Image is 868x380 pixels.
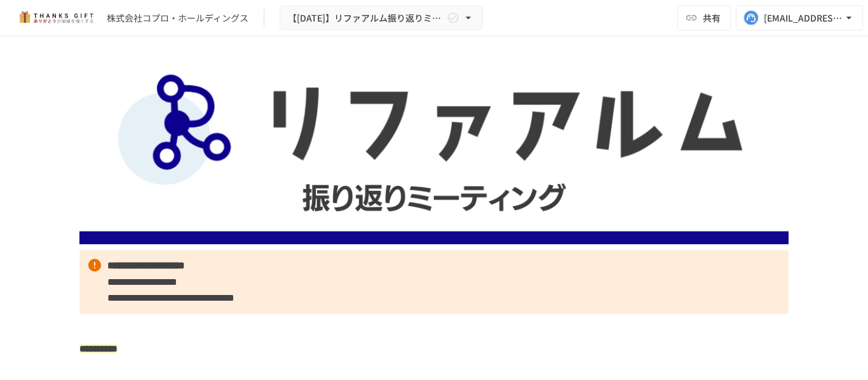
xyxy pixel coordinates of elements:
[288,10,444,26] span: 【[DATE]】リファアルム振り返りミーティング
[736,5,863,30] button: [EMAIL_ADDRESS][DOMAIN_NAME]
[677,5,731,30] button: 共有
[79,67,789,244] img: NRv6R1LeQNTdVoxFDU78Yg8pCMGscggnEV5uAhhzOyd
[15,8,97,28] img: mMP1OxWUAhQbsRWCurg7vIHe5HqDpP7qZo7fRoNLXQh
[280,6,483,30] button: 【[DATE]】リファアルム振り返りミーティング
[764,10,843,26] div: [EMAIL_ADDRESS][DOMAIN_NAME]
[703,11,721,25] span: 共有
[107,11,248,25] div: 株式会社コプロ・ホールディングス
